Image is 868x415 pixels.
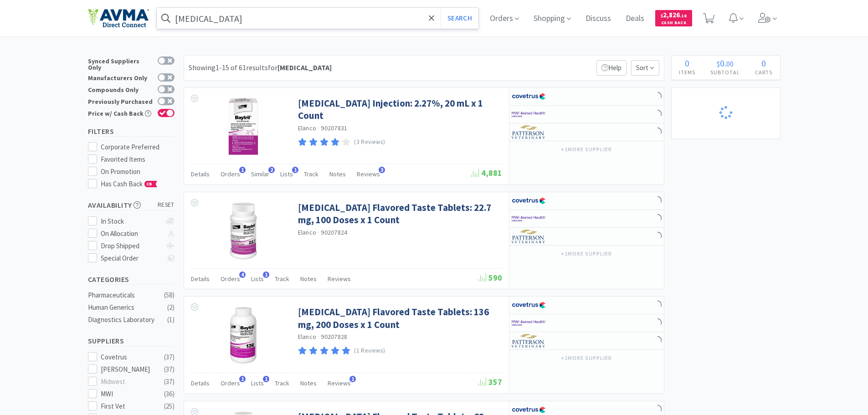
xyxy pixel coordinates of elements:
[321,124,347,132] span: 90207831
[189,62,332,74] div: Showing 1-15 of 61 results
[158,200,175,210] span: reset
[88,126,175,137] h5: Filters
[101,253,161,264] div: Special Order
[478,272,502,283] span: 590
[251,379,264,387] span: Lists
[720,57,724,69] span: 0
[214,306,273,365] img: 4dd06a365ec14e31a8f8eb1c27f2ef1c_416200.jpeg
[191,275,210,283] span: Details
[304,170,318,178] span: Track
[88,9,149,28] img: e4e33dab9f054f5782a47901c742baa9_102.png
[512,230,546,243] img: f5e969b455434c6296c6d81ef179fa71_3.png
[157,8,479,29] input: Search by item, sku, manufacturer, ingredient, size...
[101,179,158,188] span: Has Cash Back
[300,379,317,387] span: Notes
[661,20,687,26] span: Cash Back
[145,181,154,187] span: CB
[661,13,663,19] span: $
[761,57,766,69] span: 0
[354,138,385,147] p: (3 Reviews)
[703,68,748,77] h4: Subtotal
[101,228,161,239] div: On Allocation
[318,228,319,236] span: ·
[275,275,289,283] span: Track
[101,154,175,165] div: Favorited Items
[328,275,351,283] span: Reviews
[101,241,161,251] div: Drop Shipped
[478,377,502,387] span: 357
[164,401,175,412] div: ( 25 )
[631,60,659,76] span: Sort
[512,108,546,121] img: f6b2451649754179b5b4e0c70c3f7cb0_2.png
[298,333,317,341] a: Elanco
[214,201,273,261] img: 9999a4869e4242f38a4309d4ef771d10_416384.png
[88,73,153,81] div: Manufacturers Only
[167,314,175,325] div: ( 1 )
[101,142,175,153] div: Corporate Preferred
[277,63,332,72] strong: [MEDICAL_DATA]
[251,275,264,283] span: Lists
[596,60,627,76] p: Help
[88,274,175,285] h5: Categories
[164,290,175,301] div: ( 58 )
[328,379,351,387] span: Reviews
[726,59,734,68] span: 00
[717,59,720,68] span: $
[703,59,748,68] div: .
[88,314,162,325] div: Diagnostics Laboratory
[672,68,703,77] h4: Items
[685,57,689,69] span: 0
[329,170,346,178] span: Notes
[164,389,175,400] div: ( 36 )
[164,376,175,387] div: ( 37 )
[88,97,153,105] div: Previously Purchased
[298,306,500,331] a: [MEDICAL_DATA] Flavored Taste Tablets: 136 mg, 200 Doses x 1 Count
[512,194,546,208] img: 77fca1acd8b6420a9015268ca798ef17_1.png
[88,85,153,93] div: Compounds Only
[321,333,347,341] span: 90207828
[191,379,210,387] span: Details
[471,168,502,178] span: 4,881
[298,228,317,236] a: Elanco
[251,170,269,178] span: Similar
[239,167,246,173] span: 1
[101,352,157,363] div: Covetrus
[275,379,289,387] span: Track
[268,63,332,72] span: for
[318,124,319,132] span: ·
[221,170,240,178] span: Orders
[88,302,162,313] div: Human Generics
[101,389,157,400] div: MWI
[88,109,153,117] div: Price w/ Cash Back
[379,167,385,173] span: 3
[661,10,687,19] span: 2,826
[292,167,298,173] span: 1
[512,90,546,103] img: 77fca1acd8b6420a9015268ca798ef17_1.png
[101,166,175,177] div: On Promotion
[191,170,210,178] span: Details
[582,15,615,23] a: Discuss
[298,201,500,226] a: [MEDICAL_DATA] Flavored Taste Tablets: 22.7 mg, 100 Doses x 1 Count
[512,316,546,330] img: f6b2451649754179b5b4e0c70c3f7cb0_2.png
[101,364,157,375] div: [PERSON_NAME]
[101,376,157,387] div: Midwest
[321,228,347,236] span: 90207824
[221,275,240,283] span: Orders
[512,125,546,139] img: f5e969b455434c6296c6d81ef179fa71_3.png
[354,346,385,356] p: (1 Reviews)
[680,13,687,19] span: . 18
[88,56,153,71] div: Synced Suppliers Only
[349,376,356,382] span: 1
[101,216,161,227] div: In Stock
[300,275,317,283] span: Notes
[318,333,319,341] span: ·
[268,167,275,173] span: 2
[88,290,162,301] div: Pharmaceuticals
[88,336,175,346] h5: Suppliers
[357,170,380,178] span: Reviews
[263,376,269,382] span: 1
[556,143,616,156] button: +1more supplier
[263,272,269,278] span: 1
[512,212,546,225] img: f6b2451649754179b5b4e0c70c3f7cb0_2.png
[298,124,317,132] a: Elanco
